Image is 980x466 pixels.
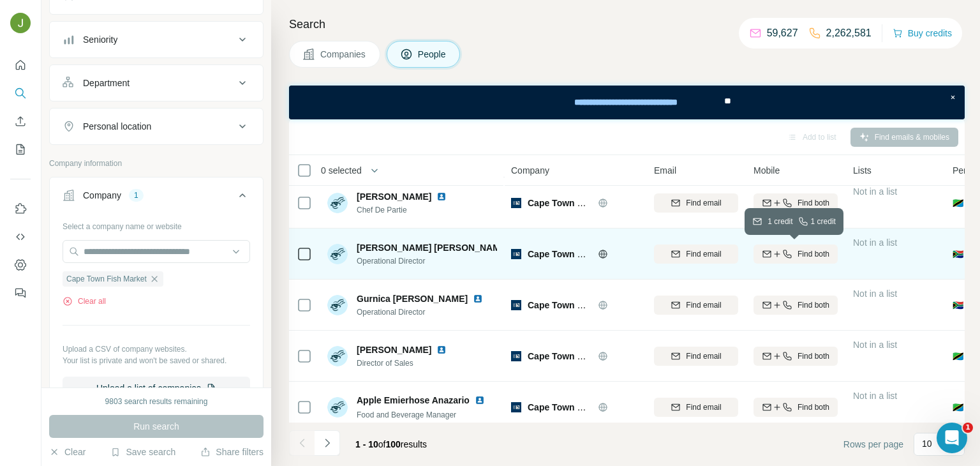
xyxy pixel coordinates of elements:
[511,249,521,259] img: Logo of Cape Town Fish Market
[357,255,497,267] span: Operational Director
[767,26,798,41] p: 59,627
[200,446,264,458] button: Share filters
[893,24,952,42] button: Buy credits
[320,48,367,61] span: Companies
[937,423,967,453] iframe: Intercom live chat
[473,294,483,304] img: LinkedIn logo
[654,296,738,315] button: Find email
[357,204,452,216] span: Chef De Partie
[511,198,521,208] img: Logo of Cape Town Fish Market
[754,296,838,315] button: Find both
[798,248,829,260] span: Find both
[475,395,485,405] img: LinkedIn logo
[83,77,130,89] div: Department
[922,437,932,450] p: 10
[853,391,897,401] span: Not in a list
[686,197,721,209] span: Find email
[10,225,31,248] button: Use Surfe API
[110,446,175,458] button: Save search
[378,439,386,449] span: of
[10,110,31,133] button: Enrich CSV
[853,164,872,177] span: Lists
[10,197,31,220] button: Use Surfe on LinkedIn
[327,244,348,264] img: Avatar
[63,355,250,366] p: Your list is private and won't be saved or shared.
[83,33,117,46] div: Seniority
[436,345,447,355] img: LinkedIn logo
[686,402,721,413] span: Find email
[327,346,348,366] img: Avatar
[436,192,447,202] img: LinkedIn logo
[754,347,838,366] button: Find both
[953,248,963,260] span: 🇿🇦
[754,164,780,177] span: Mobile
[327,295,348,315] img: Avatar
[853,237,897,248] span: Not in a list
[50,111,263,142] button: Personal location
[853,340,897,350] span: Not in a list
[843,438,903,451] span: Rows per page
[754,398,838,417] button: Find both
[798,350,829,362] span: Find both
[357,343,431,356] span: [PERSON_NAME]
[105,396,208,407] div: 9803 search results remaining
[686,350,721,362] span: Find email
[10,13,31,33] img: Avatar
[50,24,263,55] button: Seniority
[686,299,721,311] span: Find email
[315,430,340,456] button: Navigate to next page
[10,282,31,304] button: Feedback
[355,439,378,449] span: 1 - 10
[357,190,431,203] span: [PERSON_NAME]
[63,343,250,355] p: Upload a CSV of company websites.
[528,198,627,208] span: Cape Town Fish Market
[654,244,738,264] button: Find email
[66,273,147,285] span: Cape Town Fish Market
[953,299,963,312] span: 🇿🇦
[418,48,447,61] span: People
[50,68,263,98] button: Department
[528,249,627,259] span: Cape Town Fish Market
[386,439,401,449] span: 100
[10,253,31,276] button: Dashboard
[511,402,521,412] img: Logo of Cape Town Fish Market
[953,197,963,209] span: 🇹🇿
[49,158,264,169] p: Company information
[327,193,348,213] img: Avatar
[798,402,829,413] span: Find both
[63,377,250,400] button: Upload a list of companies
[798,197,829,209] span: Find both
[528,351,627,361] span: Cape Town Fish Market
[963,423,973,433] span: 1
[511,300,521,310] img: Logo of Cape Town Fish Market
[83,120,151,133] div: Personal location
[321,164,362,177] span: 0 selected
[83,189,121,202] div: Company
[355,439,427,449] span: results
[511,164,549,177] span: Company
[686,248,721,260] span: Find email
[754,244,838,264] button: Find both
[357,292,468,305] span: Gurnica [PERSON_NAME]
[654,164,676,177] span: Email
[654,347,738,366] button: Find email
[50,180,263,216] button: Company1
[953,401,963,414] span: 🇹🇿
[10,54,31,77] button: Quick start
[63,216,250,232] div: Select a company name or website
[357,357,452,369] span: Director of Sales
[953,350,963,363] span: 🇹🇿
[654,193,738,213] button: Find email
[357,241,509,254] span: [PERSON_NAME] [PERSON_NAME]
[853,289,897,299] span: Not in a list
[511,351,521,361] img: Logo of Cape Town Fish Market
[528,300,627,310] span: Cape Town Fish Market
[289,15,965,33] h4: Search
[327,397,348,417] img: Avatar
[289,86,965,119] iframe: Banner
[49,446,85,458] button: Clear
[528,402,627,412] span: Cape Town Fish Market
[10,82,31,105] button: Search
